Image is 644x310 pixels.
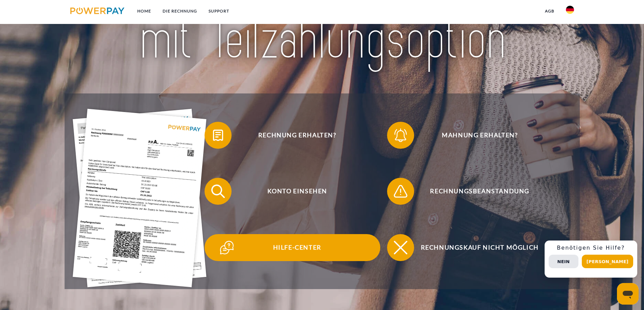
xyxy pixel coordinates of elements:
[387,122,563,149] button: Mahnung erhalten?
[397,178,563,205] span: Rechnungsbeanstandung
[392,183,409,200] img: qb_warning.svg
[214,122,380,149] span: Rechnung erhalten?
[73,109,207,287] img: single_invoice_powerpay_de.jpg
[549,245,633,251] h3: Benötigen Sie Hilfe?
[617,283,639,305] iframe: Schaltfläche zum Öffnen des Messaging-Fensters
[205,234,380,261] button: Hilfe-Center
[539,5,560,17] a: agb
[392,239,409,256] img: qb_close.svg
[132,5,157,17] a: Home
[70,7,125,14] img: logo-powerpay.svg
[397,122,563,149] span: Mahnung erhalten?
[214,178,380,205] span: Konto einsehen
[218,239,235,256] img: qb_help.svg
[387,234,563,261] button: Rechnungskauf nicht möglich
[210,183,226,200] img: qb_search.svg
[205,122,380,149] button: Rechnung erhalten?
[549,255,578,268] button: Nein
[397,234,563,261] span: Rechnungskauf nicht möglich
[205,178,380,205] button: Konto einsehen
[392,127,409,144] img: qb_bell.svg
[582,255,633,268] button: [PERSON_NAME]
[214,234,380,261] span: Hilfe-Center
[545,241,637,278] div: Schnellhilfe
[157,5,203,17] a: DIE RECHNUNG
[566,6,574,14] img: de
[210,127,226,144] img: qb_bill.svg
[203,5,235,17] a: SUPPORT
[387,178,563,205] button: Rechnungsbeanstandung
